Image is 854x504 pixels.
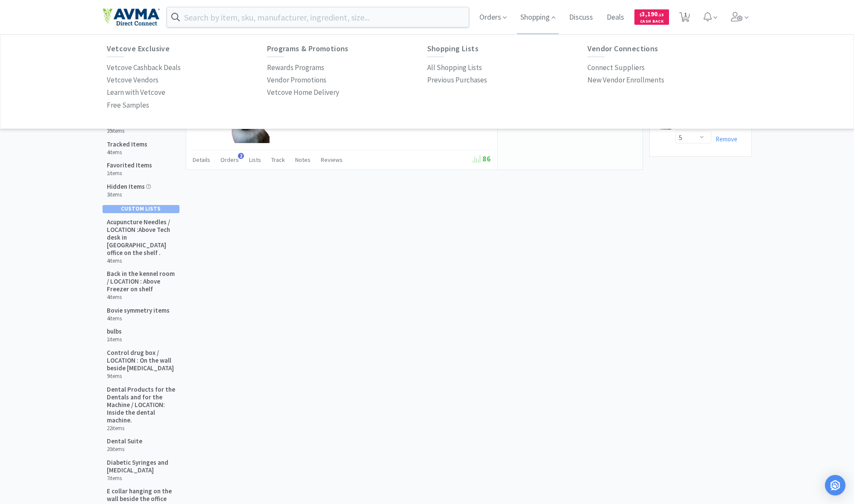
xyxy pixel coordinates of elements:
h5: Hidden Items [107,183,151,190]
a: Remove [711,135,737,143]
h6: 3 items [107,191,151,198]
div: Open Intercom Messenger [825,475,845,495]
h5: Favorited Items [107,161,152,169]
input: Search by item, sku, manufacturer, ingredient, size... [167,7,469,27]
p: Connect Suppliers [587,62,645,73]
a: Vendor Promotions [267,74,326,86]
h5: bulbs [107,328,122,335]
h6: 4 items [107,258,176,264]
span: Cash Back [640,19,664,25]
h5: Control drug box / LOCATION : On the wall beside [MEDICAL_DATA] [107,349,176,372]
h5: Acupuncture Needles / LOCATION :Above Tech desk in [GEOGRAPHIC_DATA] office on the shelf . [107,218,176,257]
h6: 4 items [107,315,170,322]
h6: Shopping Lists [427,44,587,53]
h6: 39 items [107,128,147,135]
a: Vetcove Home Delivery [267,86,339,99]
p: Rewards Programs [267,62,324,73]
span: $ [640,12,642,18]
span: 86 [473,154,491,164]
h6: 1 items [107,170,152,177]
p: Vetcove Home Delivery [267,87,339,98]
a: Deals [603,14,628,21]
h6: 9 items [107,373,176,380]
a: Connect Suppliers [587,62,645,74]
h5: Tracked Items [107,141,147,148]
p: Vetcove Cashback Deals [107,62,181,73]
h5: E collar hanging on the wall beside the office [107,487,176,503]
h6: Vetcove Exclusive [107,44,267,53]
a: $3,190.15Cash Back [634,6,669,29]
p: All Shopping Lists [427,62,482,73]
h5: Bovie symmetry items [107,307,170,314]
h6: Programs & Promotions [267,44,427,53]
span: Reviews [321,156,343,164]
span: Details [193,156,210,164]
span: 2 [238,153,244,159]
span: Track [271,156,285,164]
span: Lists [249,156,261,164]
div: Custom Lists [103,205,179,213]
h6: 4 items [107,149,147,156]
h6: 22 items [107,425,176,432]
span: Orders [220,156,239,164]
span: 3,190 [640,10,664,18]
p: Vendor Promotions [267,74,326,86]
a: All Shopping Lists [427,62,482,74]
p: Learn with Vetcove [107,87,165,98]
span: Notes [295,156,311,164]
h5: Dental Suite [107,437,142,445]
h6: 7 items [107,475,176,482]
span: . 15 [657,12,664,18]
a: 1 [676,15,693,22]
h6: 1 items [107,336,122,343]
a: Free Samples [107,99,149,111]
h5: Back in the kennel room / LOCATION : Above Freezer on shelf [107,270,176,293]
p: Vetcove Vendors [107,74,158,86]
a: New Vendor Enrollments [587,74,664,86]
a: Learn with Vetcove [107,86,165,99]
p: Free Samples [107,100,149,111]
h6: 4 items [107,294,176,301]
h6: Vendor Connections [587,44,748,53]
h5: Dental Products for the Dentals and for the Machine / LOCATION: Inside the dental machine. [107,386,176,424]
a: Discuss [566,14,596,21]
a: Vetcove Vendors [107,74,158,86]
p: Previous Purchases [427,74,487,86]
h6: 20 items [107,446,142,453]
img: e4e33dab9f054f5782a47901c742baa9_102.png [103,8,160,26]
a: Rewards Programs [267,62,324,74]
h5: Diabetic Syringes and [MEDICAL_DATA] [107,459,176,474]
a: Previous Purchases [427,74,487,86]
p: New Vendor Enrollments [587,74,664,86]
a: Vetcove Cashback Deals [107,62,181,74]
